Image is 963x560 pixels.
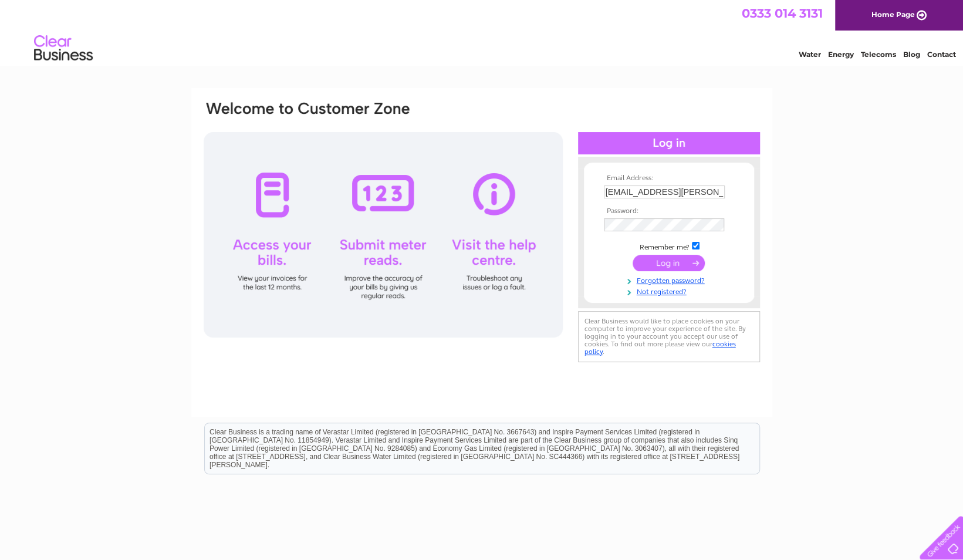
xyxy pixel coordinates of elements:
a: Forgotten password? [604,274,737,285]
td: Remember me? [601,240,737,252]
img: logo.png [33,31,93,66]
div: Clear Business would like to place cookies on your computer to improve your experience of the sit... [578,311,760,362]
a: 0333 014 3131 [742,6,823,21]
a: Telecoms [861,50,896,59]
a: Energy [828,50,854,59]
a: Not registered? [604,285,737,296]
input: Submit [633,255,705,271]
a: cookies policy [584,340,736,356]
th: Password: [601,207,737,215]
a: Blog [903,50,920,59]
a: Contact [927,50,956,59]
div: Clear Business is a trading name of Verastar Limited (registered in [GEOGRAPHIC_DATA] No. 3667643... [205,6,759,57]
th: Email Address: [601,174,737,183]
a: Water [799,50,821,59]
